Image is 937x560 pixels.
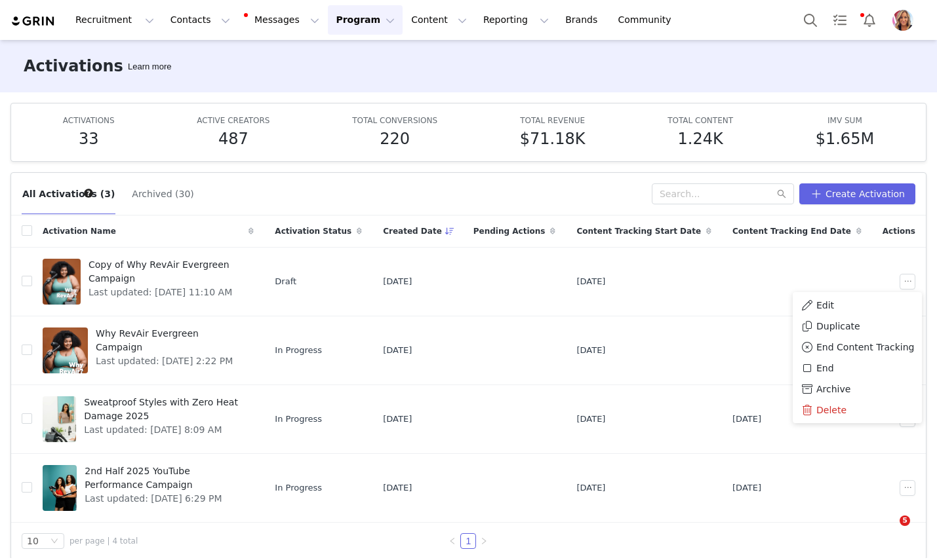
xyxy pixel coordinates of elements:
span: [DATE] [576,481,605,495]
span: Created Date [383,225,442,237]
button: Messages [239,5,327,35]
span: [DATE] [383,344,412,357]
span: Last updated: [DATE] 6:29 PM [85,492,246,506]
a: 1 [461,534,475,548]
a: Why RevAir Evergreen CampaignLast updated: [DATE] 2:22 PM [43,324,254,377]
div: Tooltip anchor [83,187,94,199]
span: Content Tracking Start Date [576,225,701,237]
div: Tooltip anchor [125,60,174,73]
a: Community [610,5,685,35]
h5: 487 [218,127,249,151]
span: [DATE] [383,413,412,426]
span: Delete [816,403,847,417]
span: [DATE] [383,481,412,495]
span: [DATE] [383,275,412,288]
span: 2nd Half 2025 YouTube Performance Campaign [85,464,246,492]
input: Search... [652,183,794,204]
button: Create Activation [799,183,915,204]
span: Copy of Why RevAir Evergreen Campaign [89,258,246,286]
button: Content [403,5,475,35]
a: Brands [557,5,609,35]
span: ACTIVATIONS [63,116,115,125]
i: icon: search [777,189,786,198]
button: Profile [885,10,927,31]
a: Tasks [826,5,854,35]
span: Sweatproof Styles with Zero Heat Damage 2025 [84,396,246,423]
span: Last updated: [DATE] 8:09 AM [84,423,246,437]
button: All Activations (3) [22,183,115,204]
div: 10 [27,534,39,548]
i: icon: left [449,537,456,545]
button: Search [796,5,825,35]
span: In Progress [275,413,322,426]
span: Activation Name [43,225,116,237]
li: 1 [460,533,476,549]
span: End Content Tracking [816,340,914,354]
button: Program [328,5,403,35]
span: Content Tracking End Date [732,225,851,237]
span: [DATE] [732,481,761,495]
button: Notifications [855,5,884,35]
div: Actions [872,217,926,245]
img: 755fb5b9-f341-45a5-92cc-5b20cac555f4.jpg [892,10,913,31]
span: TOTAL REVENUE [520,116,585,125]
i: icon: down [50,537,58,546]
span: [DATE] [576,275,605,288]
span: [DATE] [576,413,605,426]
i: icon: right [480,537,488,545]
span: Why RevAir Evergreen Campaign [96,327,246,354]
span: Duplicate [816,319,860,333]
button: Recruitment [68,5,162,35]
span: per page | 4 total [70,535,138,547]
span: Archive [816,382,850,396]
span: TOTAL CONVERSIONS [352,116,437,125]
span: Edit [816,298,834,312]
a: Sweatproof Styles with Zero Heat Damage 2025Last updated: [DATE] 8:09 AM [43,393,254,445]
span: In Progress [275,481,322,495]
span: Activation Status [275,225,351,237]
h3: Activations [24,54,123,78]
button: Reporting [475,5,557,35]
span: In Progress [275,344,322,357]
span: ACTIVE CREATORS [197,116,269,125]
li: Next Page [476,533,492,549]
iframe: Intercom live chat [873,515,904,547]
h5: $1.65M [816,127,874,151]
span: [DATE] [732,413,761,426]
span: Last updated: [DATE] 2:22 PM [96,354,246,368]
h5: 1.24K [678,127,723,151]
span: [DATE] [576,344,605,357]
span: IMV SUM [827,116,862,125]
span: 5 [900,515,910,526]
span: End [816,361,834,375]
h5: $71.18K [520,127,586,151]
h5: 220 [380,127,410,151]
a: 2nd Half 2025 YouTube Performance CampaignLast updated: [DATE] 6:29 PM [43,462,254,514]
span: Pending Actions [473,225,546,237]
span: Last updated: [DATE] 11:10 AM [89,286,246,299]
a: Copy of Why RevAir Evergreen CampaignLast updated: [DATE] 11:10 AM [43,255,254,308]
li: Previous Page [445,533,460,549]
button: Contacts [163,5,238,35]
h5: 33 [79,127,99,151]
img: grin logo [10,15,56,28]
span: TOTAL CONTENT [668,116,733,125]
button: Archived (30) [131,183,194,204]
span: Draft [275,275,296,288]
